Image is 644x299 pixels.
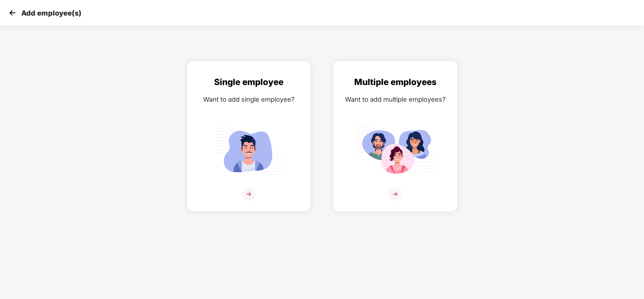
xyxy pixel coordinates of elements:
[341,75,450,89] div: Multiple employees
[389,188,402,201] img: svg+xml;base64,PHN2ZyB4bWxucz0iaHR0cDovL3d3dy53My5vcmcvMjAwMC9zdmciIHdpZHRoPSIzNiIgaGVpZ2h0PSIzNi...
[7,7,18,18] img: svg+xml;base64,PHN2ZyB4bWxucz0iaHR0cDovL3d3dy53My5vcmcvMjAwMC9zdmciIHdpZHRoPSIzMCIgaGVpZ2h0PSIzMC...
[209,124,288,179] img: svg+xml;base64,PHN2ZyB4bWxucz0iaHR0cDovL3d3dy53My5vcmcvMjAwMC9zdmciIGlkPSJTaW5nbGVfZW1wbG95ZWUiIH...
[341,94,450,105] div: Want to add multiple employees?
[242,188,255,201] img: svg+xml;base64,PHN2ZyB4bWxucz0iaHR0cDovL3d3dy53My5vcmcvMjAwMC9zdmciIHdpZHRoPSIzNiIgaGVpZ2h0PSIzNi...
[21,9,81,17] p: Add employee(s)
[194,75,303,89] div: Single employee
[356,124,435,179] img: svg+xml;base64,PHN2ZyB4bWxucz0iaHR0cDovL3d3dy53My5vcmcvMjAwMC9zdmciIGlkPSJNdWx0aXBsZV9lbXBsb3llZS...
[194,94,303,105] div: Want to add single employee?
